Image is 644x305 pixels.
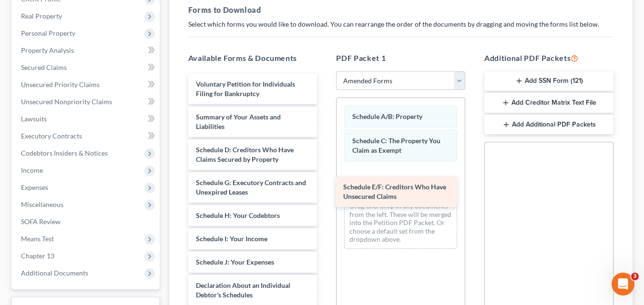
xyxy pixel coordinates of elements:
[196,178,306,196] span: Schedule G: Executory Contracts and Unexpired Leases
[21,217,61,226] span: SOFA Review
[196,80,295,98] span: Voluntary Petition for Individuals Filing for Bankruptcy
[21,115,47,123] span: Lawsuits
[188,20,613,29] p: Select which forms you would like to download. You can rearrange the order of the documents by dr...
[188,52,317,64] h5: Available Forms & Documents
[13,213,160,230] a: SOFA Review
[343,183,446,200] span: Schedule E/F: Creditors Who Have Unsecured Claims
[21,269,88,277] span: Additional Documents
[13,42,160,59] a: Property Analysis
[344,197,457,249] div: Drag-and-drop in any documents from the left. These will be merged into the Petition PDF Packet. ...
[612,273,634,295] iframe: Intercom live chat
[196,281,290,299] span: Declaration About an Individual Debtor's Schedules
[484,52,613,64] h5: Additional PDF Packets
[352,112,422,120] span: Schedule A/B: Property
[13,76,160,93] a: Unsecured Priority Claims
[13,93,160,110] a: Unsecured Nonpriority Claims
[21,29,75,37] span: Personal Property
[196,258,274,266] span: Schedule J: Your Expenses
[196,113,281,130] span: Summary of Your Assets and Liabilities
[484,93,613,113] button: Add Creditor Matrix Text File
[13,59,160,76] a: Secured Claims
[21,149,108,157] span: Codebtors Insiders & Notices
[21,63,67,71] span: Secured Claims
[21,80,100,89] span: Unsecured Priority Claims
[21,200,63,208] span: Miscellaneous
[188,4,613,16] h5: Forms to Download
[21,12,62,20] span: Real Property
[21,235,54,243] span: Means Test
[336,52,465,64] h5: PDF Packet 1
[484,115,613,135] button: Add Additional PDF Packets
[196,235,267,243] span: Schedule I: Your Income
[21,46,74,54] span: Property Analysis
[352,137,440,154] span: Schedule C: The Property You Claim as Exempt
[21,183,48,191] span: Expenses
[196,211,280,219] span: Schedule H: Your Codebtors
[196,146,294,163] span: Schedule D: Creditors Who Have Claims Secured by Property
[21,166,43,174] span: Income
[631,273,639,280] span: 3
[21,252,54,260] span: Chapter 13
[21,98,112,106] span: Unsecured Nonpriority Claims
[21,132,82,140] span: Executory Contracts
[13,128,160,145] a: Executory Contracts
[13,110,160,128] a: Lawsuits
[484,71,613,91] button: Add SSN Form (121)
